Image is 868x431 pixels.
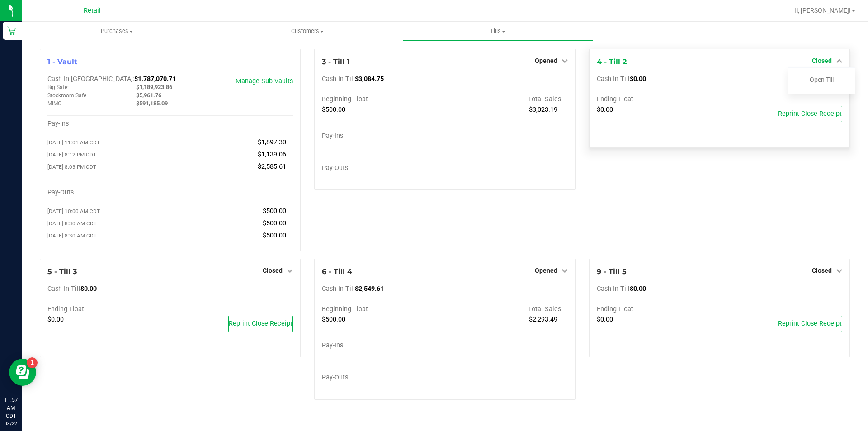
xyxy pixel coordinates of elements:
[263,207,286,215] span: $500.00
[597,285,630,293] span: Cash In Till
[47,100,63,107] span: MIMO:
[778,110,842,118] span: Reprint Close Receipt
[136,100,168,107] span: $591,185.09
[47,189,170,197] div: Pay-Outs
[136,84,172,90] span: $1,189,923.86
[597,95,720,104] div: Ending Float
[322,285,355,293] span: Cash In Till
[84,7,101,14] span: Retail
[47,267,77,276] span: 5 - Till 3
[322,341,445,350] div: Pay-Ins
[529,316,557,323] span: $2,293.49
[47,139,100,146] span: [DATE] 11:01 AM CDT
[597,57,627,66] span: 4 - Till 2
[402,22,593,41] a: Tills
[778,106,842,122] button: Reprint Close Receipt
[47,232,97,239] span: [DATE] 8:30 AM CDT
[4,420,18,427] p: 08/22
[228,316,293,332] button: Reprint Close Receipt
[778,320,842,327] span: Reprint Close Receipt
[322,316,345,323] span: $500.00
[212,22,402,41] a: Customers
[47,84,69,90] span: Big Safe:
[47,316,64,323] span: $0.00
[792,7,851,14] span: Hi, [PERSON_NAME]!
[4,396,18,420] p: 11:57 AM CDT
[263,232,286,239] span: $500.00
[445,305,568,313] div: Total Sales
[322,57,349,66] span: 3 - Till 1
[47,164,96,170] span: [DATE] 8:03 PM CDT
[322,95,445,104] div: Beginning Float
[212,27,402,35] span: Customers
[236,77,293,85] a: Manage Sub-Vaults
[47,220,97,227] span: [DATE] 8:30 AM CDT
[322,75,355,83] span: Cash In Till
[22,27,212,35] span: Purchases
[322,374,445,382] div: Pay-Outs
[258,151,286,158] span: $1,139.06
[47,57,77,66] span: 1 - Vault
[47,285,80,293] span: Cash In Till
[80,285,97,293] span: $0.00
[597,316,613,323] span: $0.00
[47,75,134,83] span: Cash In [GEOGRAPHIC_DATA]:
[47,208,100,214] span: [DATE] 10:00 AM CDT
[812,57,832,64] span: Closed
[47,92,88,99] span: Stockroom Safe:
[529,106,557,114] span: $3,023.19
[445,95,568,104] div: Total Sales
[136,92,161,99] span: $5,961.76
[403,27,592,35] span: Tills
[229,320,292,327] span: Reprint Close Receipt
[258,138,286,146] span: $1,897.30
[322,267,352,276] span: 6 - Till 4
[7,26,16,35] inline-svg: Retail
[597,75,630,83] span: Cash In Till
[263,219,286,227] span: $500.00
[47,305,170,313] div: Ending Float
[27,357,38,368] iframe: Resource center unread badge
[535,57,557,64] span: Opened
[134,75,176,83] span: $1,787,070.71
[263,267,283,274] span: Closed
[535,267,557,274] span: Opened
[47,120,170,128] div: Pay-Ins
[322,132,445,140] div: Pay-Ins
[778,316,842,332] button: Reprint Close Receipt
[9,359,36,386] iframe: Resource center
[597,267,627,276] span: 9 - Till 5
[355,75,384,83] span: $3,084.75
[322,305,445,313] div: Beginning Float
[597,106,613,114] span: $0.00
[258,163,286,171] span: $2,585.61
[22,22,212,41] a: Purchases
[810,76,834,83] a: Open Till
[322,164,445,172] div: Pay-Outs
[47,152,96,158] span: [DATE] 8:12 PM CDT
[630,75,646,83] span: $0.00
[812,267,832,274] span: Closed
[322,106,345,114] span: $500.00
[630,285,646,293] span: $0.00
[597,305,720,313] div: Ending Float
[355,285,384,293] span: $2,549.61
